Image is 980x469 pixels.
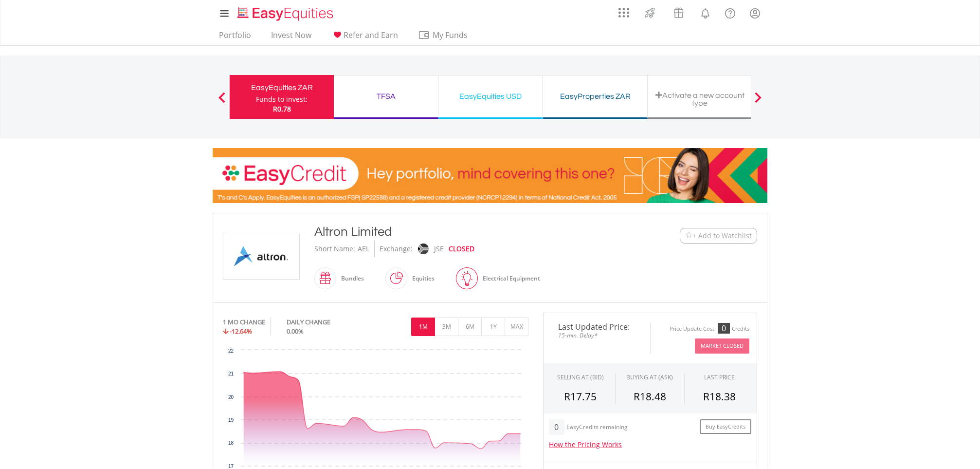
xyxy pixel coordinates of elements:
a: My Profile [743,2,767,24]
div: Credits [732,325,749,333]
a: Notifications [693,2,718,22]
img: EasyEquities_Logo.png [236,6,337,22]
div: Equities [407,267,435,290]
a: Refer and Earn [327,30,402,45]
div: Funds to invest: [256,94,308,104]
span: Last Updated Price: [551,323,643,331]
span: 15-min. Delay* [551,331,643,340]
div: AEL [358,241,369,257]
a: Invest Now [267,30,315,45]
span: R18.38 [703,390,736,403]
div: EasyProperties ZAR [549,90,641,103]
span: + Add to Watchlist [692,231,752,241]
div: Short Name: [314,241,355,257]
a: Vouchers [664,2,693,20]
div: JSE [434,241,444,257]
div: SELLING AT (BID) [557,373,604,381]
div: CLOSED [449,241,474,257]
div: 0 [718,323,730,334]
img: thrive-v2.svg [642,5,658,20]
div: Electrical Equipment [478,267,540,290]
button: MAX [505,318,528,336]
text: 18 [228,440,234,446]
a: Portfolio [215,30,255,45]
span: R0.78 [273,104,291,113]
span: 0.00% [287,327,304,336]
img: jse.png [418,244,429,254]
div: EasyCredits remaining [566,424,628,432]
div: Activate a new account type [653,91,746,107]
a: FAQ's and Support [718,2,743,22]
span: R18.48 [634,390,666,403]
div: EasyEquities ZAR [236,81,328,94]
text: 19 [228,417,234,423]
span: BUYING AT (ASK) [626,373,673,381]
div: Exchange: [380,241,413,257]
img: EQU.ZA.AEL.png [225,233,298,279]
div: Price Update Cost: [670,325,716,333]
div: EasyEquities USD [444,90,537,103]
text: 17 [228,464,234,469]
span: Refer and Earn [344,30,398,40]
button: Market Closed [695,338,749,354]
text: 21 [228,371,234,376]
div: LAST PRICE [704,373,735,381]
button: 3M [435,318,458,336]
text: 22 [228,348,234,354]
a: How the Pricing Works [549,440,622,449]
img: grid-menu-icon.svg [618,7,629,18]
button: 6M [458,318,482,336]
div: 1 MO CHANGE [223,318,265,327]
span: -12.64% [230,327,252,336]
text: 20 [228,394,234,400]
button: 1M [411,318,435,336]
a: AppsGrid [612,2,635,18]
a: Buy EasyCredits [700,419,751,434]
div: 0 [549,419,564,435]
button: 1Y [481,318,505,336]
div: Bundles [336,267,364,290]
img: EasyCredit Promotion Banner [213,148,767,203]
a: Home page [234,2,337,22]
img: Watchlist [685,232,692,239]
button: Watchlist + Add to Watchlist [680,228,757,244]
div: Altron Limited [314,223,620,241]
span: R17.75 [564,390,597,403]
span: My Funds [418,29,482,41]
div: TFSA [340,90,432,103]
div: DAILY CHANGE [287,318,363,327]
img: vouchers-v2.svg [671,5,687,20]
